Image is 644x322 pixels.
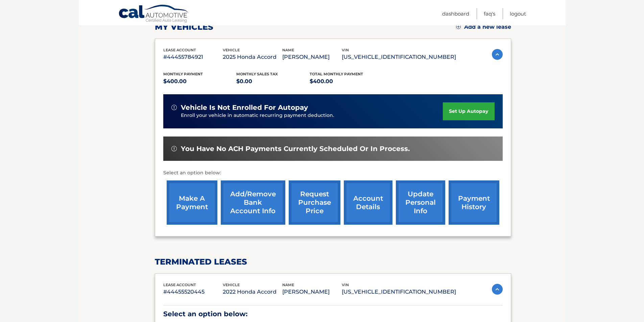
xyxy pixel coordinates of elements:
span: name [282,48,294,52]
span: Monthly Payment [163,72,203,76]
p: $0.00 [236,77,310,86]
p: #44455520445 [163,287,223,297]
span: Total Monthly Payment [310,72,363,76]
a: FAQ's [484,8,495,19]
a: Logout [510,8,526,19]
a: Cal Automotive [118,4,189,24]
p: #44455784921 [163,52,223,62]
img: accordion-active.svg [492,49,503,60]
img: add.svg [456,24,461,29]
p: Select an option below: [163,169,503,177]
p: [PERSON_NAME] [282,52,342,62]
a: update personal info [396,180,445,225]
p: [US_VEHICLE_IDENTIFICATION_NUMBER] [342,52,456,62]
span: You have no ACH payments currently scheduled or in process. [181,145,410,153]
p: 2022 Honda Accord [223,287,282,297]
a: Dashboard [442,8,469,19]
p: $400.00 [310,77,383,86]
p: Enroll your vehicle in automatic recurring payment deduction. [181,112,443,119]
span: lease account [163,48,196,52]
p: 2025 Honda Accord [223,52,282,62]
span: name [282,282,294,287]
a: set up autopay [443,102,494,120]
a: request purchase price [289,180,340,225]
p: $400.00 [163,77,237,86]
a: payment history [449,180,499,225]
span: vehicle [223,282,240,287]
span: vehicle is not enrolled for autopay [181,103,308,112]
img: alert-white.svg [171,146,177,151]
a: account details [344,180,392,225]
p: Select an option below: [163,308,503,320]
h2: my vehicles [155,22,213,32]
img: alert-white.svg [171,105,177,110]
img: accordion-active.svg [492,284,503,295]
h2: terminated leases [155,257,511,267]
a: make a payment [167,180,217,225]
p: [PERSON_NAME] [282,287,342,297]
span: Monthly sales Tax [236,72,278,76]
p: [US_VEHICLE_IDENTIFICATION_NUMBER] [342,287,456,297]
span: lease account [163,282,196,287]
span: vin [342,282,349,287]
span: vehicle [223,48,240,52]
a: Add/Remove bank account info [221,180,285,225]
a: Add a new lease [456,24,511,30]
span: vin [342,48,349,52]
